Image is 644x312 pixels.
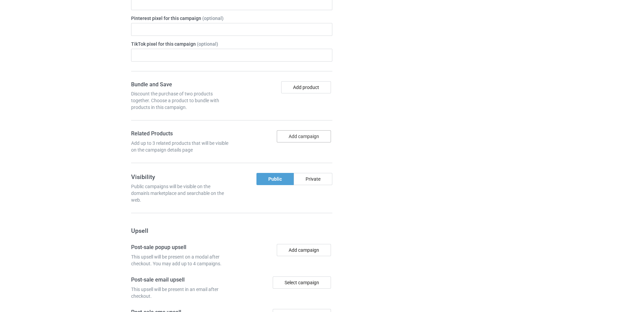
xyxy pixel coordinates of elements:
span: (optional) [197,41,218,47]
h3: Visibility [131,173,229,181]
h4: Bundle and Save [131,81,229,88]
label: TikTok pixel for this campaign [131,41,332,47]
div: Public [256,173,294,185]
button: Add product [281,81,331,93]
button: Add campaign [277,130,331,142]
label: Pinterest pixel for this campaign [131,15,332,22]
div: Public campaigns will be visible on the domain's marketplace and searchable on the web. [131,183,229,203]
div: This upsell will be present in an email after checkout. [131,286,229,299]
h3: Upsell [131,227,332,235]
h4: Post-sale popup upsell [131,244,229,251]
h4: Post-sale email upsell [131,276,229,284]
div: Add up to 3 related products that will be visible on the campaign details page [131,140,229,153]
h4: Related Products [131,130,229,137]
div: This upsell will be present on a modal after checkout. You may add up to 4 campaigns. [131,253,229,267]
span: (optional) [202,16,224,21]
button: Add campaign [277,244,331,256]
div: Discount the purchase of two products together. Choose a product to bundle with products in this ... [131,90,229,111]
div: Select campaign [273,276,331,289]
div: Private [294,173,332,185]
